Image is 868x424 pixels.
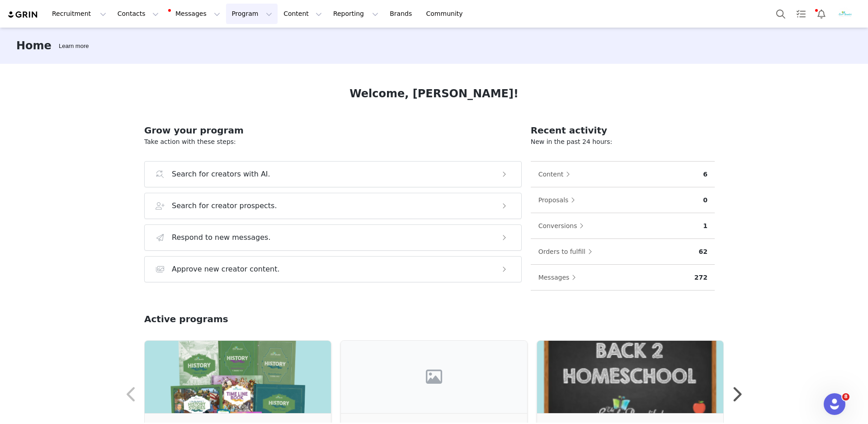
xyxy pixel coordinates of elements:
[278,4,327,24] button: Content
[538,219,589,233] button: Conversions
[538,167,575,181] button: Content
[144,124,522,137] h2: Grow your program
[824,393,845,415] iframe: Intercom live chat
[771,4,791,24] button: Search
[791,4,811,24] a: Tasks
[57,42,90,51] div: Tooltip anchor
[165,4,226,24] button: Messages
[811,4,831,24] button: Notifications
[537,341,723,413] img: 85ee7289-bdba-4617-aa29-6d3a4f23791c.png
[144,312,228,326] h2: Active programs
[349,86,519,102] h1: Welcome, [PERSON_NAME]!
[384,4,420,24] a: Brands
[144,161,522,187] button: Search for creators with AI.
[172,264,280,275] h3: Approve new creator content.
[703,195,708,205] p: 0
[144,193,522,219] button: Search for creator prospects.
[421,4,472,24] a: Community
[144,137,522,147] p: Take action with these steps:
[699,247,708,257] p: 62
[226,4,278,24] button: Program
[538,193,580,207] button: Proposals
[694,273,708,282] p: 272
[172,169,270,180] h3: Search for creators with AI.
[144,224,522,251] button: Respond to new messages.
[538,270,581,285] button: Messages
[832,7,861,21] button: Profile
[172,200,277,211] h3: Search for creator prospects.
[703,221,708,231] p: 1
[538,244,597,259] button: Orders to fulfill
[144,256,522,282] button: Approve new creator content.
[531,124,715,137] h2: Recent activity
[842,393,849,400] span: 8
[531,137,715,147] p: New in the past 24 hours:
[47,4,112,24] button: Recruitment
[7,10,39,19] img: grin logo
[837,7,852,21] img: 41aa60e9-7f1c-456d-b516-5ced496c02a2.jpg
[16,38,52,54] h3: Home
[328,4,384,24] button: Reporting
[703,170,708,179] p: 6
[145,341,331,413] img: 75de5168-9e50-45c6-8668-4aced36829f8.png
[172,232,271,243] h3: Respond to new messages.
[112,4,164,24] button: Contacts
